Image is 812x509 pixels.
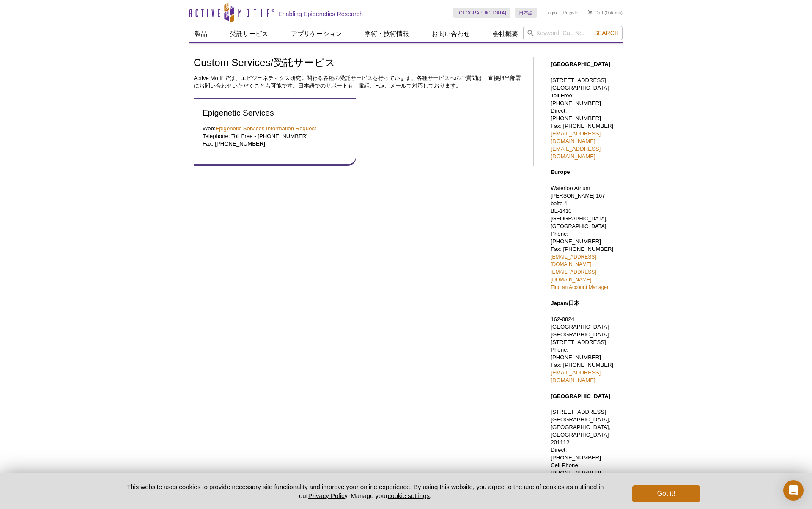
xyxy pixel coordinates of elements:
span: Search [594,30,619,36]
a: 製品 [189,26,212,42]
strong: Japan/日本 [551,300,579,306]
a: [EMAIL_ADDRESS][DOMAIN_NAME] [551,146,601,160]
a: [EMAIL_ADDRESS][DOMAIN_NAME] [551,269,596,283]
button: cookie settings [388,492,430,499]
a: Register [562,10,580,16]
p: [STREET_ADDRESS] [GEOGRAPHIC_DATA] Toll Free: [PHONE_NUMBER] Direct: [PHONE_NUMBER] Fax: [PHONE_N... [551,77,618,160]
p: Active Motif では、エピジェネティクス研究に関わる各種の受託サービスを行っています。各種サービスへのご質問は、直接担当部署にお問い合わせいただくことも可能です。日本語でのサポートも、... [194,74,525,90]
a: [EMAIL_ADDRESS][DOMAIN_NAME] [551,254,596,267]
div: Open Intercom Messenger [783,480,804,501]
a: 会社概要 [488,26,523,42]
a: Cart [588,10,603,16]
li: | [559,8,560,18]
span: [PERSON_NAME] 167 – boîte 4 BE-1410 [GEOGRAPHIC_DATA], [GEOGRAPHIC_DATA] [551,193,609,229]
h2: Enabling Epigenetics Research [278,10,363,18]
h1: Custom Services/受託サービス [194,57,525,69]
a: [EMAIL_ADDRESS][DOMAIN_NAME] [551,369,601,383]
p: [STREET_ADDRESS] [GEOGRAPHIC_DATA], [GEOGRAPHIC_DATA], [GEOGRAPHIC_DATA] 201112 Direct: [PHONE_NU... [551,408,618,492]
h2: Epigenetic Services [203,107,347,118]
strong: [GEOGRAPHIC_DATA] [551,393,610,399]
a: [GEOGRAPHIC_DATA] [453,8,510,18]
p: Web: Telephone: Toll Free - [PHONE_NUMBER] Fax: [PHONE_NUMBER] [203,125,347,148]
a: 学術・技術情報 [359,26,414,42]
strong: [GEOGRAPHIC_DATA] [551,61,610,67]
button: Got it! [632,485,700,502]
a: [EMAIL_ADDRESS][DOMAIN_NAME] [551,130,601,144]
a: 日本語 [515,8,537,18]
button: Search [592,29,621,37]
a: Find an Account Manager [551,284,609,290]
p: This website uses cookies to provide necessary site functionality and improve your online experie... [112,482,618,500]
input: Keyword, Cat. No. [523,26,623,40]
a: 受託サービス [225,26,273,42]
a: アプリケーション [286,26,347,42]
p: Waterloo Atrium Phone: [PHONE_NUMBER] Fax: [PHONE_NUMBER] [551,184,618,291]
li: (0 items) [588,8,623,18]
a: Privacy Policy [308,492,347,499]
img: Your Cart [588,10,592,14]
strong: Europe [551,169,570,175]
a: Epigenetic Services Information Request [216,125,316,132]
a: Login [546,10,557,16]
p: 162-0824 [GEOGRAPHIC_DATA][GEOGRAPHIC_DATA] [STREET_ADDRESS] Phone: [PHONE_NUMBER] Fax: [PHONE_NU... [551,316,618,384]
a: お問い合わせ [427,26,475,42]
